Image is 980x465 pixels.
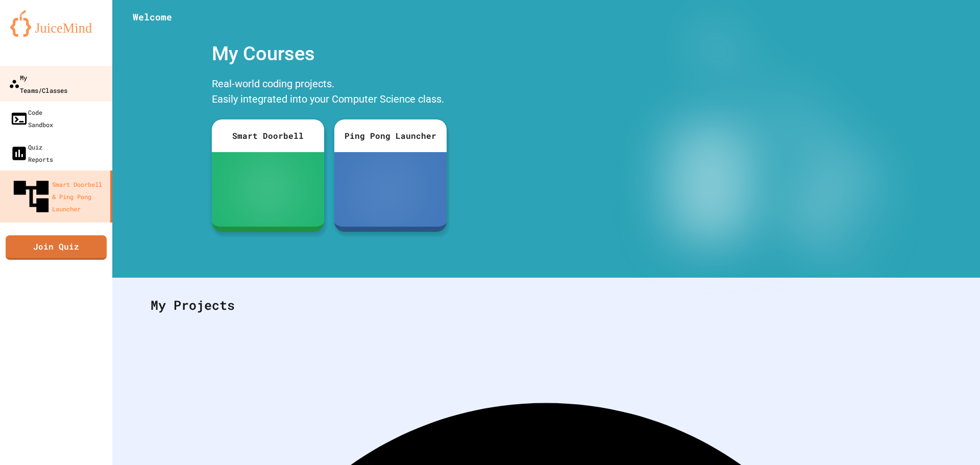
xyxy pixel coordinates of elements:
[10,10,102,37] img: logo-orange.svg
[10,176,106,217] div: Smart Doorbell & Ping Pong Launcher
[9,71,67,96] div: My Teams/Classes
[334,119,447,152] div: Ping Pong Launcher
[626,34,900,267] img: banner-image-my-projects.png
[254,169,283,210] img: sdb-white.svg
[10,141,53,165] div: Quiz Reports
[6,235,107,260] a: Join Quiz
[212,119,324,152] div: Smart Doorbell
[10,106,53,131] div: Code Sandbox
[207,74,452,112] div: Real-world coding projects. Easily integrated into your Computer Science class.
[368,169,413,210] img: ppl-with-ball.png
[140,285,952,325] div: My Projects
[207,34,452,74] div: My Courses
